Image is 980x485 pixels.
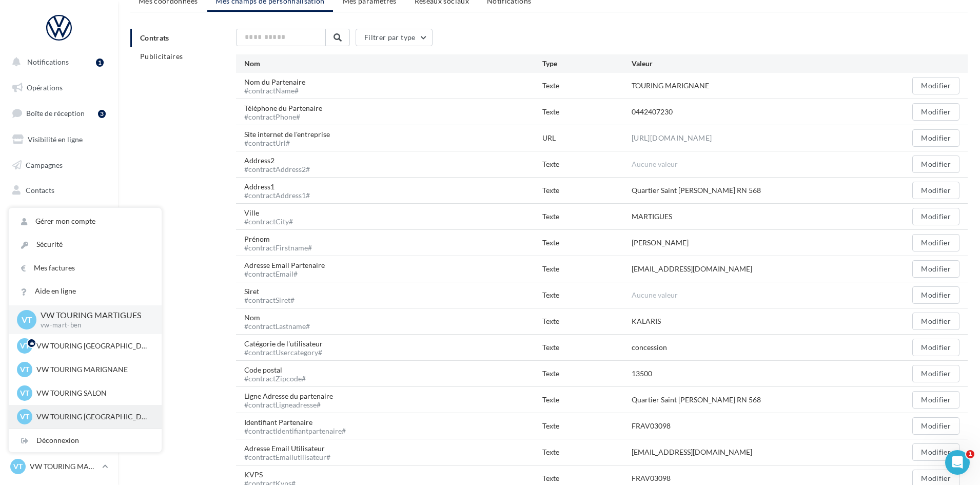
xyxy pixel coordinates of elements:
div: Déconnexion [9,429,162,452]
div: Catégorie de l'utilisateur [244,339,331,356]
button: Notifications 1 [6,51,108,73]
div: Ville [244,208,301,225]
div: KALARIS [632,316,661,326]
span: Campagnes [26,160,63,169]
div: Valeur [632,59,870,69]
div: #contractIdentifiantpartenaire# [244,428,346,435]
span: Publicitaires [140,52,183,61]
div: Texte [542,264,632,274]
div: Texte [542,211,632,222]
button: Modifier [912,156,959,173]
div: #contractAddress2# [244,166,310,173]
div: #contractCity# [244,218,293,225]
p: VW TOURING MARIGNANE [36,364,149,375]
a: Mes factures [9,257,162,280]
div: Texte [542,368,632,379]
div: Texte [542,107,632,117]
a: PLV et print personnalisable [6,256,112,286]
div: #contractEmailutilisateur# [244,454,330,461]
div: [EMAIL_ADDRESS][DOMAIN_NAME] [632,264,752,274]
a: [URL][DOMAIN_NAME] [632,132,712,144]
div: 0442407230 [632,107,673,117]
div: Texte [542,342,632,353]
button: Modifier [912,103,959,121]
p: VW TOURING MARTIGUES [30,461,98,472]
button: Modifier [912,129,959,147]
a: VT VW TOURING MARTIGUES [8,457,110,476]
div: Ligne Adresse du partenaire [244,391,341,409]
a: Médiathèque [6,205,112,227]
div: #contractFirstname# [244,244,312,251]
p: VW TOURING SALON [36,388,149,398]
p: VW TOURING MARTIGUES [41,309,145,321]
div: #contractUrl# [244,140,330,147]
span: VT [13,461,23,472]
button: Modifier [912,286,959,304]
div: 13500 [632,368,652,379]
a: Visibilité en ligne [6,129,112,150]
div: Siret [244,286,303,304]
div: TOURING MARIGNANE [632,81,709,91]
span: Aucune valeur [632,160,678,168]
a: Gérer mon compte [9,210,162,233]
div: Site internet de l'entreprise [244,129,338,147]
div: #contractZipcode# [244,375,306,382]
div: Code postal [244,365,314,382]
p: vw-mart-ben [41,321,145,330]
div: Texte [542,316,632,326]
div: Quartier Saint [PERSON_NAME] RN 568 [632,395,761,405]
div: 1 [96,59,104,67]
span: Notifications [27,57,69,66]
button: Filtrer par type [356,29,433,46]
div: Téléphone du Partenaire [244,103,330,121]
div: #contractLigneadresse# [244,401,333,409]
div: #contractName# [244,87,305,94]
div: MARTIGUES [632,211,672,222]
span: VT [20,341,29,351]
div: Texte [542,185,632,196]
a: Campagnes [6,154,112,176]
a: Campagnes DataOnDemand [6,290,112,321]
span: Boîte de réception [26,109,85,118]
div: Texte [542,395,632,405]
button: Modifier [912,313,959,330]
button: Modifier [912,260,959,278]
span: Contacts [26,186,54,195]
a: Boîte de réception3 [6,102,112,124]
div: Nom [244,59,542,69]
a: Contacts [6,180,112,201]
div: #contractSiret# [244,297,295,304]
div: [PERSON_NAME] [632,238,689,248]
button: Modifier [912,391,959,409]
button: Modifier [912,182,959,199]
button: Modifier [912,339,959,356]
div: Adresse Email Utilisateur [244,443,339,461]
div: Texte [542,290,632,300]
div: Texte [542,421,632,431]
div: #contractLastname# [244,323,310,330]
div: [EMAIL_ADDRESS][DOMAIN_NAME] [632,447,752,457]
button: Modifier [912,77,959,94]
div: Nom du Partenaire [244,77,313,94]
div: Type [542,59,632,69]
div: Texte [542,81,632,91]
div: 3 [98,110,106,118]
div: Nom [244,313,318,330]
div: Prénom [244,234,320,251]
p: VW TOURING [GEOGRAPHIC_DATA] [36,341,149,351]
div: Address1 [244,182,318,199]
span: VT [20,364,29,375]
a: Aide en ligne [9,280,162,303]
div: Texte [542,447,632,457]
span: Aucune valeur [632,290,678,299]
a: Calendrier [6,231,112,253]
div: Texte [542,473,632,483]
p: VW TOURING [GEOGRAPHIC_DATA] VALENTINE [36,412,149,422]
span: VT [20,412,29,422]
div: Identifiant Partenaire [244,417,354,435]
div: #contractPhone# [244,113,322,121]
a: Opérations [6,77,112,99]
div: FRAV03098 [632,473,671,483]
div: Address2 [244,156,318,173]
div: #contractEmail# [244,270,325,278]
